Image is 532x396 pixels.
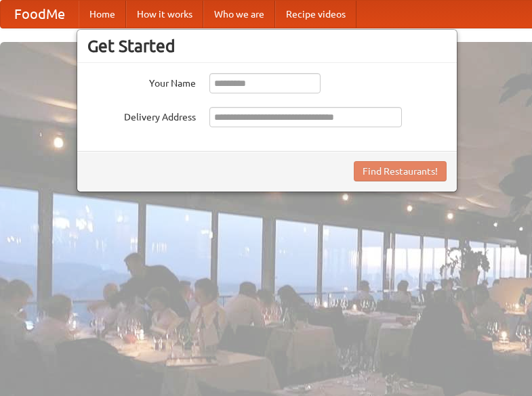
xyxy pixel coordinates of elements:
[354,161,447,181] button: Find Restaurants!
[1,1,79,28] a: FoodMe
[87,73,196,90] label: Your Name
[87,107,196,124] label: Delivery Address
[203,1,275,28] a: Who we are
[275,1,356,28] a: Recipe videos
[126,1,203,28] a: How it works
[87,36,447,56] h3: Get Started
[79,1,126,28] a: Home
